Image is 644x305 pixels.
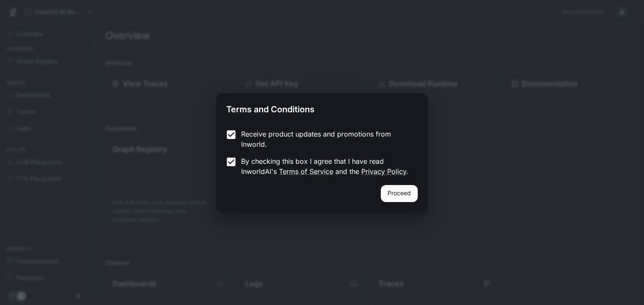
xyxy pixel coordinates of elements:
p: Receive product updates and promotions from Inworld. [241,129,411,149]
button: Proceed [381,185,418,202]
a: Terms of Service [279,167,333,176]
p: By checking this box I agree that I have read InworldAI's and the . [241,156,411,177]
a: Privacy Policy [361,167,406,176]
h2: Terms and Conditions [216,93,427,122]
